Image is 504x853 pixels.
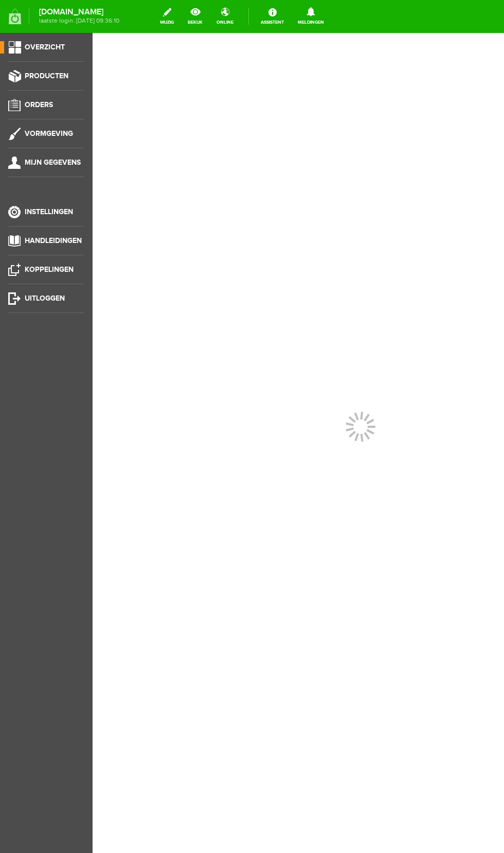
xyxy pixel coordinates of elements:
span: Overzicht [25,43,65,51]
a: wijzig [154,5,180,28]
span: laatste login: [DATE] 09:36:10 [39,18,119,24]
a: online [210,5,240,28]
strong: [DOMAIN_NAME] [39,9,119,15]
span: Instellingen [25,207,73,216]
span: Orders [25,100,53,109]
a: bekijk [182,5,209,28]
span: Mijn gegevens [25,158,81,167]
a: Meldingen [292,5,330,28]
span: Vormgeving [25,129,73,138]
span: Producten [25,72,68,80]
span: Handleidingen [25,236,82,245]
span: Koppelingen [25,265,74,274]
span: Uitloggen [25,294,65,303]
a: Assistent [255,5,290,28]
